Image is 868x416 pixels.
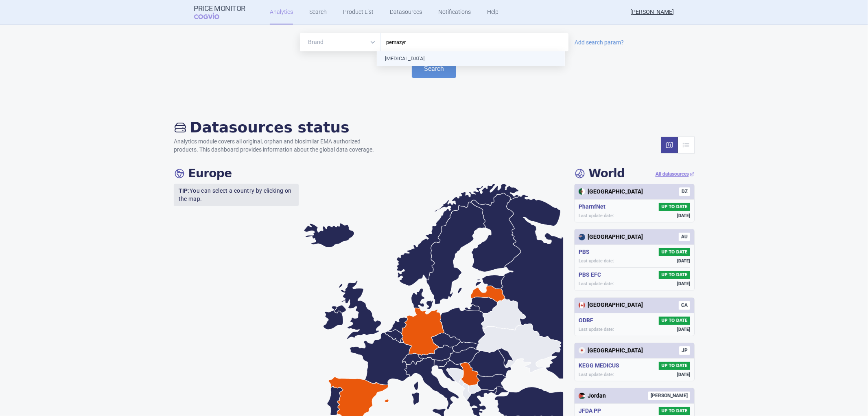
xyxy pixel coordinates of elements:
span: UP TO DATE [659,317,690,325]
span: [DATE] [677,281,690,287]
h5: JFDA PP [579,407,604,415]
strong: Price Monitor [194,4,246,13]
span: CA [679,301,690,310]
span: COGVIO [194,13,231,19]
span: UP TO DATE [659,248,690,256]
div: [GEOGRAPHIC_DATA] [579,301,643,309]
span: UP TO DATE [659,203,690,211]
span: DZ [679,187,690,196]
a: All datasources [656,171,695,178]
h5: PBS EFC [579,271,604,279]
h2: Datasources status [174,119,382,136]
div: Jordan [579,392,606,400]
h5: KEGG MEDICUS [579,362,623,370]
img: Japan [579,347,585,354]
span: Last update date: [579,213,614,219]
div: [GEOGRAPHIC_DATA] [579,233,643,241]
img: Algeria [579,188,585,195]
span: UP TO DATE [659,362,690,370]
span: UP TO DATE [659,407,690,415]
span: [DATE] [677,213,690,219]
a: Price MonitorCOGVIO [194,4,246,20]
span: Last update date: [579,258,614,264]
li: [MEDICAL_DATA] [377,51,565,66]
h4: Europe [174,167,232,180]
span: [PERSON_NAME] [648,392,690,400]
span: [DATE] [677,372,690,378]
span: Last update date: [579,326,614,332]
button: Search [412,59,456,78]
h5: PBS [579,248,593,256]
p: Analytics module covers all original, orphan and biosimilar EMA authorized products. This dashboa... [174,138,382,154]
span: Last update date: [579,281,614,287]
h5: Pharm'Net [579,203,609,211]
img: Canada [579,302,585,308]
span: UP TO DATE [659,271,690,279]
img: Australia [579,234,585,240]
strong: TIP: [179,187,190,194]
p: You can select a country by clicking on the map. [174,184,299,206]
span: JP [679,346,690,355]
h5: ODBF [579,317,597,325]
h4: World [574,167,625,180]
div: [GEOGRAPHIC_DATA] [579,347,643,355]
span: Last update date: [579,372,614,378]
img: Jordan [579,393,585,399]
a: Add search param? [575,40,624,45]
span: AU [679,233,690,241]
div: [GEOGRAPHIC_DATA] [579,188,643,196]
span: [DATE] [677,326,690,332]
span: [DATE] [677,258,690,264]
